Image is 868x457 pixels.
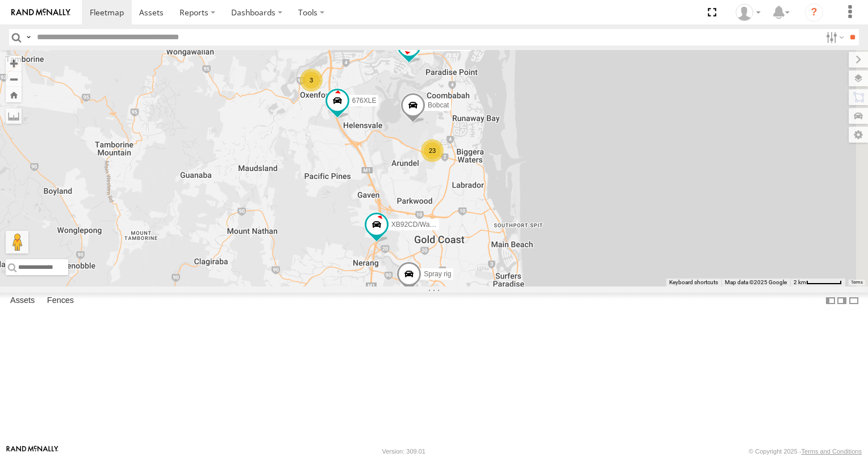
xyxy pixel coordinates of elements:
a: Terms and Conditions [802,448,862,455]
label: Dock Summary Table to the Right [836,293,848,309]
button: Zoom out [6,71,22,87]
div: Alex Bates [732,4,765,21]
button: Drag Pegman onto the map to open Street View [6,231,28,254]
div: Version: 309.01 [382,448,425,455]
button: Map Scale: 2 km per 59 pixels [790,279,845,286]
div: © Copyright 2025 - [749,448,862,455]
label: Search Query [24,29,33,45]
label: Assets [5,293,40,309]
button: Zoom Home [6,87,22,102]
i: ? [805,3,823,22]
span: Map data ©2025 Google [725,279,787,285]
label: Map Settings [849,127,868,143]
a: Visit our Website [6,446,59,457]
img: rand-logo.svg [11,9,70,16]
span: 676XLE [352,97,377,105]
label: Fences [41,293,80,309]
span: Bobcat [428,102,449,110]
span: XB92CD/Water [391,221,438,228]
button: Zoom in [6,56,22,71]
span: 2 km [794,279,806,285]
span: Spray rig [424,270,451,278]
div: 23 [421,139,444,162]
div: 3 [300,69,323,92]
label: Hide Summary Table [848,293,859,309]
label: Measure [6,108,22,124]
a: Terms (opens in new tab) [851,280,863,285]
button: Keyboard shortcuts [669,279,718,286]
label: Dock Summary Table to the Left [825,293,836,309]
label: Search Filter Options [821,29,846,45]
